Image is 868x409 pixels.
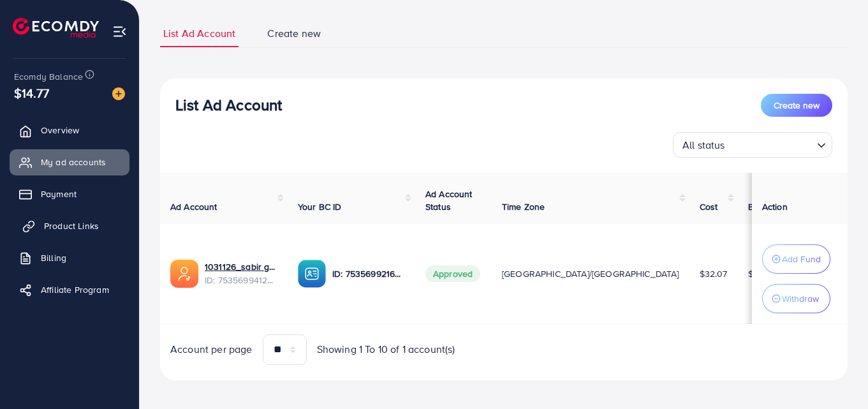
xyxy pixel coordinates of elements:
[425,265,480,282] span: Approved
[762,284,830,313] button: Withdraw
[44,219,99,232] span: Product Links
[170,200,217,213] span: Ad Account
[41,283,109,296] span: Affiliate Program
[782,291,819,306] p: Withdraw
[41,251,66,264] span: Billing
[761,94,832,117] button: Create new
[10,149,129,175] a: My ad accounts
[10,245,129,271] a: Billing
[41,124,79,137] span: Overview
[10,277,129,302] a: Affiliate Program
[41,188,77,200] span: Payment
[502,267,679,280] span: [GEOGRAPHIC_DATA]/[GEOGRAPHIC_DATA]
[317,342,455,357] span: Showing 1 To 10 of 1 account(s)
[175,96,282,114] h3: List Ad Account
[774,99,820,112] span: Create new
[502,200,545,213] span: Time Zone
[762,200,788,213] span: Action
[700,267,728,280] span: $32.07
[112,24,127,39] img: menu
[205,260,277,286] div: <span class='underline'>1031126_sabir gabool5_1754541788289</span></br>7535699412849491969
[14,84,49,102] span: $14.77
[170,260,198,288] img: ic-ads-acc.e4c84228.svg
[112,87,125,100] img: image
[267,26,321,41] span: Create new
[298,200,342,213] span: Your BC ID
[205,260,277,273] a: 1031126_sabir gabool5_1754541788289
[700,200,718,213] span: Cost
[10,181,129,207] a: Payment
[13,18,99,38] img: logo
[205,274,277,286] span: ID: 7535699412849491969
[298,260,326,288] img: ic-ba-acc.ded83a64.svg
[163,26,235,41] span: List Ad Account
[782,251,821,267] p: Add Fund
[425,188,473,213] span: Ad Account Status
[762,244,830,274] button: Add Fund
[10,213,129,239] a: Product Links
[729,133,812,154] input: Search for option
[170,342,253,357] span: Account per page
[14,70,83,83] span: Ecomdy Balance
[10,117,129,143] a: Overview
[814,352,858,399] iframe: Chat
[41,156,106,168] span: My ad accounts
[680,136,728,154] span: All status
[673,132,832,158] div: Search for option
[332,266,405,281] p: ID: 7535699216388128769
